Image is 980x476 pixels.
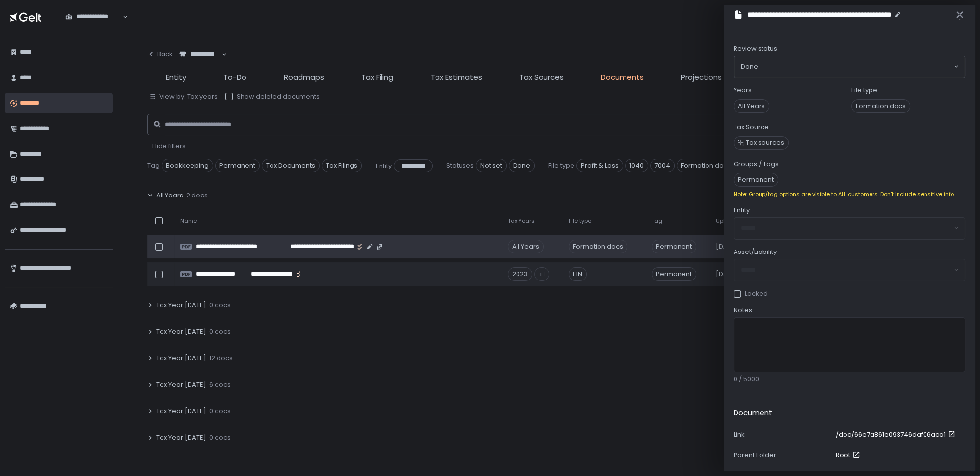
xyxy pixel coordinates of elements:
[734,86,752,95] label: Years
[147,44,173,64] button: Back
[166,72,186,83] span: Entity
[147,50,173,58] div: Back
[147,161,160,170] span: Tag
[652,217,662,224] span: Tag
[734,430,832,439] div: Link
[209,433,231,442] span: 0 docs
[758,62,953,72] input: Search for option
[156,380,206,389] span: Tax Year [DATE]
[179,58,221,68] input: Search for option
[262,159,320,172] span: Tax Documents
[431,72,482,83] span: Tax Estimates
[734,248,777,256] span: Asset/Liability
[851,99,910,113] span: Formation docs
[209,380,231,389] span: 6 docs
[652,267,696,281] span: Permanent
[836,430,957,439] a: /doc/66e7a861e093746daf06aca1
[149,92,218,101] button: View by: Tax years
[734,306,752,315] span: Notes
[576,159,623,172] span: Profit & Loss
[569,217,591,224] span: File type
[209,301,231,309] span: 0 docs
[569,240,627,253] div: Formation docs
[548,161,574,170] span: File type
[209,327,231,336] span: 0 docs
[376,162,392,170] span: Entity
[519,72,564,83] span: Tax Sources
[361,72,393,83] span: Tax Filing
[476,159,507,172] span: Not set
[741,62,758,72] span: Done
[746,139,784,147] span: Tax sources
[156,191,183,200] span: All Years
[509,159,535,172] span: Done
[681,72,722,83] span: Projections
[716,270,737,279] span: [DATE]
[734,56,965,78] div: Search for option
[625,159,648,172] span: 1040
[734,451,832,460] div: Parent Folder
[734,99,769,113] span: All Years
[322,159,362,172] span: Tax Filings
[508,267,532,281] div: 2023
[147,141,186,151] span: - Hide filters
[601,72,644,83] span: Documents
[284,72,324,83] span: Roadmaps
[534,267,549,281] div: +1
[156,407,206,416] span: Tax Year [DATE]
[162,159,213,172] span: Bookkeeping
[734,173,778,187] span: Permanent
[65,21,122,31] input: Search for option
[734,191,965,198] div: Note: Group/tag options are visible to ALL customers. Don't include sensitive info
[156,354,206,363] span: Tax Year [DATE]
[734,375,965,384] div: 0 / 5000
[147,142,186,151] button: - Hide filters
[446,161,474,170] span: Statuses
[734,123,769,132] label: Tax Source
[180,217,197,224] span: Name
[851,86,877,95] label: File type
[186,191,208,200] span: 2 docs
[650,159,675,172] span: 7004
[156,433,206,442] span: Tax Year [DATE]
[156,327,206,336] span: Tax Year [DATE]
[716,242,737,251] span: [DATE]
[734,44,777,53] span: Review status
[508,240,544,253] div: All Years
[677,159,735,172] span: Formation docs
[156,301,206,309] span: Tax Year [DATE]
[652,240,696,253] span: Permanent
[173,44,227,64] div: Search for option
[59,7,128,27] div: Search for option
[209,354,233,363] span: 12 docs
[569,267,587,281] div: EIN
[734,407,772,419] h2: Document
[508,217,535,224] span: Tax Years
[734,206,750,215] span: Entity
[734,160,779,168] label: Groups / Tags
[209,407,231,416] span: 0 docs
[716,217,743,224] span: Uploaded
[836,451,862,460] a: Root
[215,159,260,172] span: Permanent
[223,72,246,83] span: To-Do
